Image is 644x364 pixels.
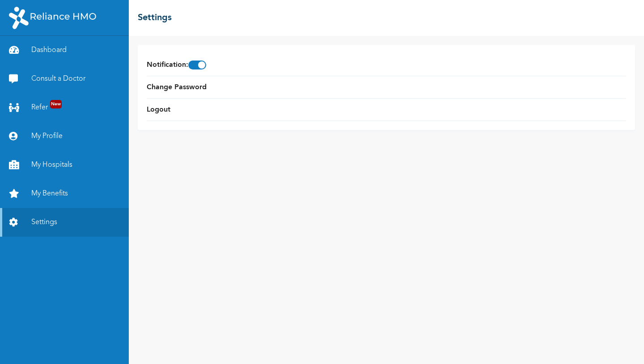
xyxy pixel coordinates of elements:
[147,104,170,115] a: Logout
[50,100,62,108] span: New
[147,60,206,70] span: Notification :
[147,82,207,93] a: Change Password
[9,7,96,29] img: RelianceHMO's Logo
[138,11,172,25] h2: Settings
